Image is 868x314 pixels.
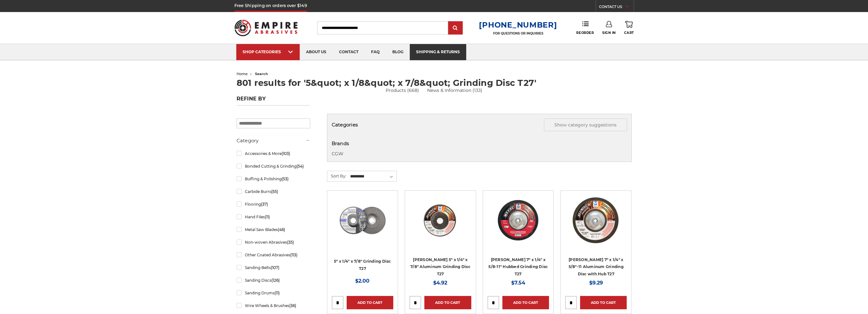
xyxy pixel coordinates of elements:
span: Sign In [602,31,616,35]
span: (53) [281,176,288,181]
a: [PERSON_NAME] 7" x 1/4" x 5/8"-11 Aluminum Grinding Disc with Hub T27 [569,257,623,276]
a: Add to Cart [502,296,549,309]
span: Reorder [576,31,594,35]
a: Add to Cart [424,296,471,309]
a: 7" Aluminum Grinding Wheel with Hub [565,195,627,257]
span: (126) [271,278,279,283]
a: Non-woven Abrasives(35) [237,237,310,248]
span: (35) [287,240,294,245]
a: Add to Cart [347,296,393,309]
img: 7" x 1/4" x 5/8"-11 Grinding Disc with Hub [493,195,544,246]
a: Other Coated Abrasives(113) [237,249,310,260]
a: Reorder [576,21,594,35]
img: 5 inch x 1/4 inch BHA grinding disc [337,195,388,246]
span: $2.00 [355,278,369,284]
label: Sort By: [327,171,346,181]
h5: Categories [332,119,627,131]
a: Accessories & More(103) [237,148,310,159]
a: Metal Saw Blades(46) [237,224,310,235]
span: $9.29 [589,280,603,286]
a: Cart [624,21,634,35]
span: search [255,72,268,76]
span: (54) [296,164,303,169]
span: (11) [274,291,279,295]
a: News & Information (133) [427,87,482,94]
span: (55) [271,189,278,194]
h5: Category [237,137,310,144]
img: Empire Abrasives [234,16,298,40]
h5: Refine by [237,96,310,106]
a: Buffing & Polishing(53) [237,173,310,184]
a: Hand Files(11) [237,211,310,222]
a: Sanding Belts(107) [237,262,310,273]
h1: 801 results for '5&quot; x 1/8&quot; x 7/8&quot; Grinding Disc T27' [237,79,632,87]
div: SHOP CATEGORIES [243,49,293,54]
a: 5" Aluminum Grinding Wheel [409,195,471,257]
a: Products (668) [386,87,419,94]
a: 5" x 1/4" x 7/8" Grinding Disc T27 [334,259,391,271]
a: 5 inch x 1/4 inch BHA grinding disc [332,195,393,257]
a: blog [386,44,410,60]
span: (37) [261,202,268,207]
span: (36) [289,303,296,308]
a: home [237,72,248,76]
span: (107) [271,265,279,270]
a: CONTACT US [599,3,634,12]
a: 7" x 1/4" x 5/8"-11 Grinding Disc with Hub [487,195,549,257]
p: FOR QUESTIONS OR INQUIRIES [479,31,557,35]
a: Bonded Cutting & Grinding(54) [237,161,310,172]
img: 5" Aluminum Grinding Wheel [415,195,466,246]
a: Sanding Drums(11) [237,287,310,298]
h5: Brands [332,140,627,147]
a: [PHONE_NUMBER] [479,20,557,29]
a: contact [333,44,365,60]
a: Wire Wheels & Brushes(36) [237,300,310,311]
a: Carbide Burrs(55) [237,186,310,197]
a: CGW [332,151,343,157]
button: Show category suggestions [544,119,627,131]
a: shipping & returns [410,44,466,60]
a: [PERSON_NAME] 5" x 1/4" x 7/8" Aluminum Grinding Disc T27 [410,257,470,276]
input: Submit [449,22,462,35]
a: about us [300,44,333,60]
span: $7.54 [511,280,525,286]
span: Cart [624,31,634,35]
span: $4.92 [433,280,447,286]
a: [PERSON_NAME] 7" x 1/4" x 5/8-11" Hubbed Grinding Disc T27 [488,257,548,276]
span: (113) [290,253,297,257]
a: Add to Cart [580,296,627,309]
img: 7" Aluminum Grinding Wheel with Hub [569,195,623,246]
a: Sanding Discs(126) [237,275,310,286]
select: Sort By: [349,172,396,181]
a: Flooring(37) [237,199,310,210]
span: (103) [281,151,290,156]
span: (11) [264,215,270,219]
span: (46) [277,227,285,232]
a: faq [365,44,386,60]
